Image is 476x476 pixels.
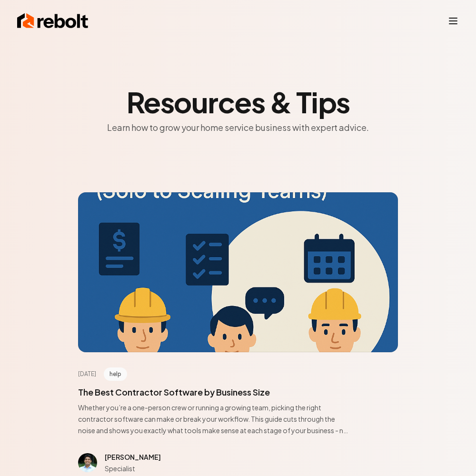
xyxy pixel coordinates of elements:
time: [DATE] [78,370,96,378]
h2: Resources & Tips [78,88,398,116]
span: [PERSON_NAME] [105,453,161,461]
span: help [104,367,127,381]
button: Toggle mobile menu [447,15,459,27]
img: Rebolt Logo [17,11,89,30]
a: The Best Contractor Software by Business Size [78,387,270,397]
p: Learn how to grow your home service business with expert advice. [78,120,398,135]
